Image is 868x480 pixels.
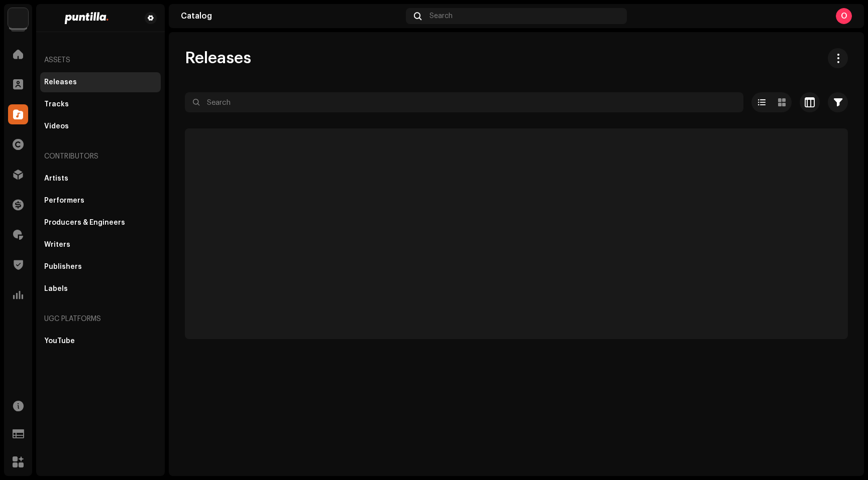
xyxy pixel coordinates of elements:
[44,78,77,86] div: Releases
[40,169,161,189] re-m-nav-item: Artists
[40,116,161,136] re-m-nav-item: Videos
[40,331,161,351] re-m-nav-item: YouTube
[429,12,453,20] span: Search
[40,213,161,233] re-m-nav-item: Producers & Engineers
[181,12,402,20] div: Catalog
[185,48,251,68] span: Releases
[40,279,161,299] re-m-nav-item: Labels
[40,48,161,72] re-a-nav-header: Assets
[836,8,852,24] div: O
[44,337,75,345] div: YouTube
[44,100,69,108] div: Tracks
[44,122,69,130] div: Videos
[40,191,161,211] re-m-nav-item: Performers
[40,144,161,169] re-a-nav-header: Contributors
[40,72,161,92] re-m-nav-item: Releases
[44,175,68,183] div: Artists
[44,241,70,249] div: Writers
[44,12,129,24] img: 2b818475-bbf4-4b98-bec1-5711c409c9dc
[8,8,28,28] img: a6437e74-8c8e-4f74-a1ce-131745af0155
[44,219,125,227] div: Producers & Engineers
[40,257,161,277] re-m-nav-item: Publishers
[44,263,82,271] div: Publishers
[44,285,68,293] div: Labels
[40,235,161,255] re-m-nav-item: Writers
[185,92,743,112] input: Search
[40,94,161,114] re-m-nav-item: Tracks
[44,197,84,205] div: Performers
[40,307,161,331] re-a-nav-header: UGC Platforms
